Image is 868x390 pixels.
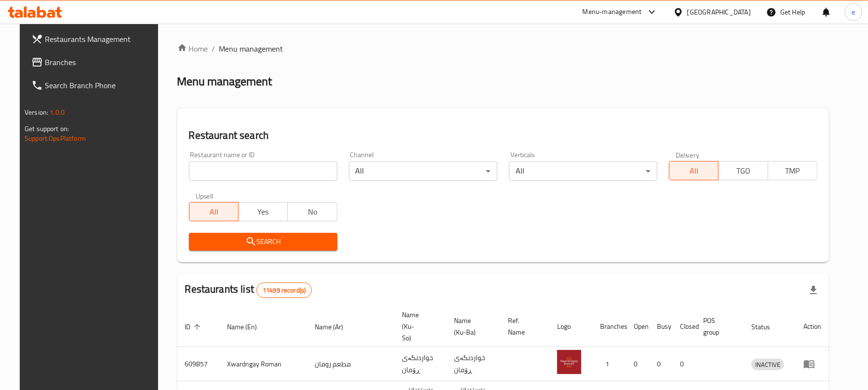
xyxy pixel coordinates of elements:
[256,282,312,298] div: Total records count
[718,161,768,180] button: TGO
[627,347,650,381] td: 0
[25,132,86,145] a: Support.OpsPlatform
[193,205,235,219] span: All
[673,164,715,178] span: All
[196,192,214,199] label: Upsell
[177,43,208,54] a: Home
[802,279,825,302] div: Export file
[25,106,48,119] span: Version:
[24,27,165,51] a: Restaurants Management
[349,161,497,181] div: All
[650,306,673,347] th: Busy
[557,350,581,374] img: Xwardngay Roman
[549,306,593,347] th: Logo
[292,205,333,219] span: No
[50,106,65,119] span: 1.0.0
[177,74,272,89] h2: Menu management
[803,358,821,370] div: Menu
[45,56,157,68] span: Branches
[242,205,284,219] span: Yes
[25,122,69,135] span: Get support on:
[220,347,307,381] td: Xwardngay Roman
[257,286,311,295] span: 11499 record(s)
[454,315,489,338] span: Name (Ku-Ba)
[238,202,288,221] button: Yes
[508,315,538,338] span: Ref. Name
[722,164,764,178] span: TGO
[45,80,157,91] span: Search Branch Phone
[796,306,829,347] th: Action
[509,161,657,181] div: All
[687,7,751,17] div: [GEOGRAPHIC_DATA]
[185,282,312,298] h2: Restaurants list
[627,306,650,347] th: Open
[212,43,215,54] li: /
[287,202,337,221] button: No
[751,321,783,333] span: Status
[189,202,239,221] button: All
[772,164,814,178] span: TMP
[751,359,784,370] span: INACTIVE
[650,347,673,381] td: 0
[768,161,817,180] button: TMP
[24,74,165,97] a: Search Branch Phone
[704,315,732,338] span: POS group
[402,309,435,344] span: Name (Ku-So)
[852,7,855,17] span: e
[447,347,501,381] td: خواردنگەی ڕۆمان
[185,321,203,333] span: ID
[189,161,337,181] input: Search for restaurant name or ID..
[593,347,627,381] td: 1
[315,321,356,333] span: Name (Ar)
[227,321,270,333] span: Name (En)
[394,347,447,381] td: خواردنگەی ڕۆمان
[751,359,784,370] div: INACTIVE
[197,236,330,248] span: Search
[673,306,696,347] th: Closed
[669,161,719,180] button: All
[307,347,394,381] td: مطعم رومان
[177,43,829,54] nav: breadcrumb
[177,347,220,381] td: 609857
[24,51,165,74] a: Branches
[676,151,700,158] label: Delivery
[45,33,157,45] span: Restaurants Management
[219,43,283,54] span: Menu management
[593,306,627,347] th: Branches
[673,347,696,381] td: 0
[189,233,337,251] button: Search
[583,6,642,18] div: Menu-management
[189,128,817,143] h2: Restaurant search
